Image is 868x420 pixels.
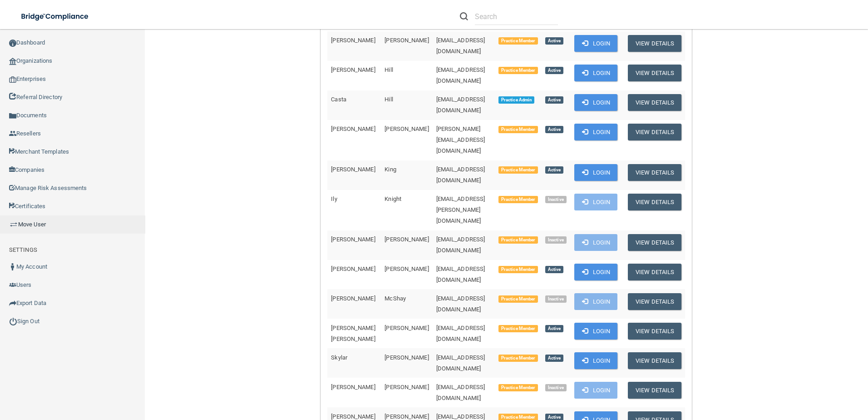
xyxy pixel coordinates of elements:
button: Login [574,264,617,280]
label: SETTINGS [9,245,37,255]
span: [PERSON_NAME] [385,236,429,243]
img: organization-icon.f8decf85.png [9,58,16,65]
button: View Details [628,124,681,140]
span: [EMAIL_ADDRESS][DOMAIN_NAME] [436,384,485,401]
span: [PERSON_NAME] [331,384,375,390]
button: View Details [628,234,681,251]
span: Inactive [545,384,567,391]
span: [PERSON_NAME] [331,236,375,243]
span: Active [545,96,563,104]
span: Inactive [545,295,567,303]
span: Casta [331,96,346,103]
span: [PERSON_NAME] [331,265,375,272]
span: Inactive [545,236,567,244]
button: View Details [628,94,681,111]
img: ic-search.3b580494.png [460,12,468,20]
span: [PERSON_NAME] [331,66,375,73]
button: Login [574,293,617,310]
img: ic_dashboard_dark.d01f4a41.png [9,40,16,47]
img: briefcase.64adab9b.png [9,220,18,229]
span: Practice Member [498,266,538,273]
button: View Details [628,194,681,210]
span: Practice Member [498,236,538,244]
button: Login [574,124,617,140]
span: Active [545,126,563,133]
img: bridge_compliance_login_screen.278c3ca4.svg [14,7,97,26]
button: Login [574,194,617,210]
span: Practice Member [498,355,538,362]
img: icon-documents.8dae5593.png [9,112,16,120]
span: [EMAIL_ADDRESS][DOMAIN_NAME] [436,236,485,254]
button: Login [574,352,617,369]
button: View Details [628,382,681,399]
span: [PERSON_NAME] [385,265,429,272]
span: [EMAIL_ADDRESS][DOMAIN_NAME] [436,354,485,372]
span: [PERSON_NAME] [331,125,375,132]
span: [EMAIL_ADDRESS][PERSON_NAME][DOMAIN_NAME] [436,195,485,224]
span: [PERSON_NAME] [PERSON_NAME] [331,325,375,342]
img: enterprise.0d942306.png [9,76,16,83]
span: Practice Member [498,126,538,133]
span: [PERSON_NAME] [385,354,429,361]
span: [EMAIL_ADDRESS][DOMAIN_NAME] [436,37,485,55]
span: Active [545,67,563,74]
button: Login [574,382,617,399]
span: [EMAIL_ADDRESS][DOMAIN_NAME] [436,295,485,313]
img: ic_power_dark.7ecde6b1.png [9,317,17,325]
span: Practice Member [498,166,538,174]
span: [PERSON_NAME] [385,384,429,390]
span: Practice Member [498,295,538,303]
button: View Details [628,293,681,310]
img: ic_reseller.de258add.png [9,130,16,137]
span: Practice Member [498,67,538,74]
span: Ily [331,195,337,202]
span: [PERSON_NAME] [331,166,375,173]
span: Hill [385,66,393,73]
span: [PERSON_NAME] [331,295,375,302]
span: [EMAIL_ADDRESS][DOMAIN_NAME] [436,96,485,114]
span: [PERSON_NAME] [331,37,375,44]
span: [EMAIL_ADDRESS][DOMAIN_NAME] [436,166,485,184]
span: Active [545,355,563,362]
button: Login [574,164,617,181]
img: icon-users.e205127d.png [9,281,16,289]
span: [PERSON_NAME] [385,37,429,44]
button: View Details [628,323,681,340]
span: Skylar [331,354,347,361]
span: Practice Member [498,325,538,332]
span: [PERSON_NAME] [331,413,375,420]
span: Practice Admin [498,96,534,104]
button: View Details [628,352,681,369]
span: [PERSON_NAME] [385,325,429,331]
button: Login [574,234,617,251]
button: View Details [628,65,681,81]
span: Inactive [545,196,567,203]
span: [PERSON_NAME][EMAIL_ADDRESS][DOMAIN_NAME] [436,125,485,154]
span: Active [545,166,563,174]
img: icon-export.b9366987.png [9,300,16,307]
input: Search [475,8,558,25]
span: [EMAIL_ADDRESS][DOMAIN_NAME] [436,325,485,342]
button: View Details [628,164,681,181]
button: Login [574,65,617,81]
span: Practice Member [498,384,538,391]
span: [EMAIL_ADDRESS][DOMAIN_NAME] [436,265,485,283]
span: Practice Member [498,196,538,203]
span: Knight [385,195,401,202]
span: Active [545,266,563,273]
span: King [385,166,396,173]
button: Login [574,35,617,52]
span: Active [545,325,563,332]
span: Active [545,37,563,45]
button: View Details [628,264,681,280]
span: [PERSON_NAME] [385,125,429,132]
span: McShay [385,295,406,302]
span: [PERSON_NAME] [385,413,429,420]
button: Login [574,94,617,111]
span: [EMAIL_ADDRESS][DOMAIN_NAME] [436,66,485,84]
img: ic_user_dark.df1a06c3.png [9,263,16,270]
span: Practice Member [498,37,538,45]
button: Login [574,323,617,340]
span: Hill [385,96,393,103]
button: View Details [628,35,681,52]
